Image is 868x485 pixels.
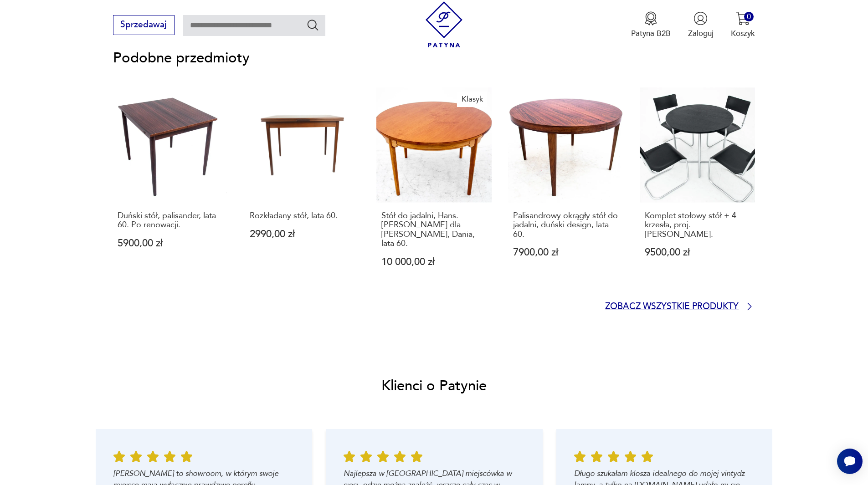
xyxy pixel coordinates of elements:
[381,211,487,249] p: Stół do jadalni, Hans. [PERSON_NAME] dla [PERSON_NAME], Dania, lata 60.
[421,1,467,47] img: Patyna - sklep z meblami i dekoracjami vintage
[688,11,714,39] button: Zaloguj
[624,451,636,462] img: Ikona gwiazdy
[394,451,406,462] img: Ikona gwiazdy
[113,51,755,65] p: Podobne przedmioty
[360,451,372,462] img: Ikona gwiazdy
[118,239,223,248] p: 5900,00 zł
[641,451,652,462] img: Ikona gwiazdy
[411,451,422,462] img: Ikona gwiazdy
[377,451,389,462] img: Ikona gwiazdy
[688,28,714,39] p: Zaloguj
[250,211,355,220] p: Rozkładany stół, lata 60.
[250,230,355,239] p: 2990,00 zł
[837,449,863,474] iframe: Smartsupp widget button
[631,11,671,39] a: Ikona medaluPatyna B2B
[731,11,755,39] button: 0Koszyk
[644,11,658,26] img: Ikona medalu
[640,87,755,288] a: Komplet stołowy stół + 4 krzesła, proj. Mart Stam.Komplet stołowy stół + 4 krzesła, proj. [PERSON...
[306,18,319,31] button: Szukaj
[513,248,619,257] p: 7900,00 zł
[113,451,125,462] img: Ikona gwiazdy
[736,11,750,26] img: Ikona koszyka
[645,248,750,257] p: 9500,00 zł
[607,451,619,462] img: Ikona gwiazdy
[113,15,175,35] button: Sprzedawaj
[605,303,739,311] p: Zobacz wszystkie produkty
[181,451,192,462] img: Ikona gwiazdy
[731,28,755,39] p: Koszyk
[591,451,602,462] img: Ikona gwiazdy
[118,211,223,230] p: Duński stół, palisander, lata 60. Po renowacji.
[344,451,355,462] img: Ikona gwiazdy
[113,22,175,29] a: Sprzedawaj
[693,11,708,26] img: Ikonka użytkownika
[631,11,671,39] button: Patyna B2B
[245,87,360,288] a: Rozkładany stół, lata 60.Rozkładany stół, lata 60.2990,00 zł
[376,87,492,288] a: KlasykStół do jadalni, Hans. J. Wegner dla Johannes Hansen, Dania, lata 60.Stół do jadalni, Hans....
[645,211,750,239] p: Komplet stołowy stół + 4 krzesła, proj. [PERSON_NAME].
[631,28,671,39] p: Patyna B2B
[508,87,623,288] a: Palisandrowy okrągły stół do jadalni, duński design, lata 60.Palisandrowy okrągły stół do jadalni...
[164,451,175,462] img: Ikona gwiazdy
[744,12,754,21] div: 0
[513,211,619,239] p: Palisandrowy okrągły stół do jadalni, duński design, lata 60.
[381,377,487,395] h2: Klienci o Patynie
[130,451,142,462] img: Ikona gwiazdy
[113,87,228,288] a: Duński stół, palisander, lata 60. Po renowacji.Duński stół, palisander, lata 60. Po renowacji.590...
[574,451,585,462] img: Ikona gwiazdy
[605,301,755,312] a: Zobacz wszystkie produkty
[147,451,159,462] img: Ikona gwiazdy
[381,257,487,267] p: 10 000,00 zł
